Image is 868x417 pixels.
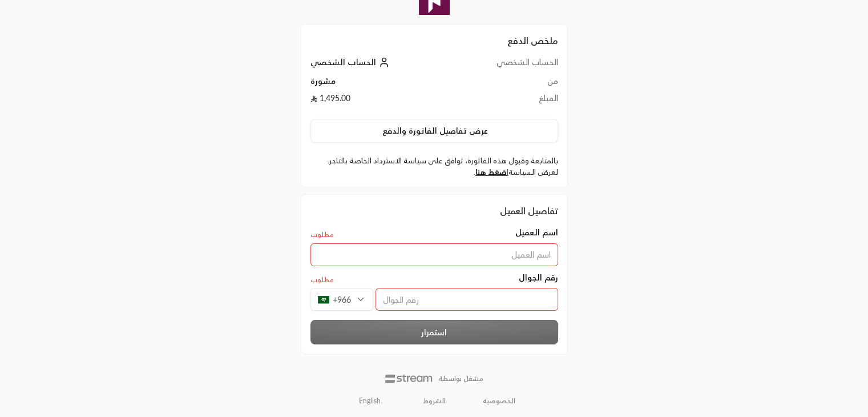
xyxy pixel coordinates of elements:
[376,288,558,311] input: رقم الجوال
[423,396,446,406] a: الشروط
[310,243,558,266] input: اسم العميل
[439,374,483,383] p: مشغل بواسطة
[451,93,558,110] td: المبلغ
[310,93,451,110] td: 1,495.00
[475,167,508,177] a: اضغط هنا
[310,272,334,284] div: مطلوب
[451,57,558,75] td: الحساب الشخصي
[451,75,558,93] td: من
[483,396,515,406] a: الخصوصية
[310,155,558,178] label: بالمتابعة وقبول هذه الفاتورة، توافق على سياسة الاسترداد الخاصة بالتاجر. لعرض السياسة .
[353,392,387,410] a: English
[519,272,558,284] span: رقم الجوال
[515,227,558,239] span: اسم العميل
[310,119,558,143] button: عرض تفاصيل الفاتورة والدفع
[310,57,376,67] span: الحساب الشخصي
[310,204,558,218] div: تفاصيل العميل
[310,75,451,93] td: مشورة
[310,34,558,47] h2: ملخص الدفع
[310,227,334,239] div: مطلوب
[310,57,392,67] a: الحساب الشخصي
[310,288,373,311] div: +966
